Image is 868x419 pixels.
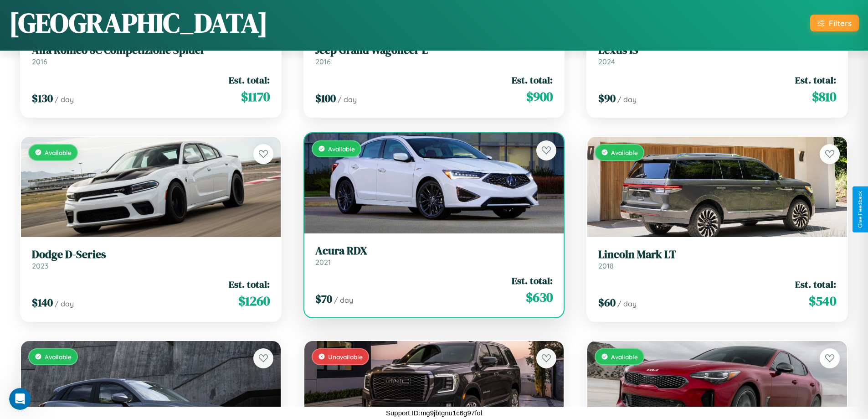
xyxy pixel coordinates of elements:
[810,15,859,31] button: Filters
[45,149,72,156] span: Available
[526,88,553,106] span: $ 900
[812,88,836,106] span: $ 810
[598,91,616,106] span: $ 90
[617,299,637,308] span: / day
[611,353,638,361] span: Available
[512,274,553,287] span: Est. total:
[334,295,353,305] span: / day
[598,248,836,261] h3: Lincoln Mark LT
[857,191,863,228] div: Give Feedback
[315,244,553,258] h3: Acura RDX
[809,292,836,310] span: $ 540
[32,57,47,66] span: 2016
[338,95,357,104] span: / day
[241,88,270,106] span: $ 1170
[526,288,553,306] span: $ 630
[32,91,53,106] span: $ 130
[598,261,614,270] span: 2018
[55,299,74,308] span: / day
[32,248,270,270] a: Dodge D-Series2023
[598,248,836,270] a: Lincoln Mark LT2018
[315,291,332,306] span: $ 70
[386,407,482,419] p: Support ID: mg9jbtgnu1c6g97fol
[598,57,615,66] span: 2024
[512,73,553,87] span: Est. total:
[315,258,331,267] span: 2021
[795,278,836,291] span: Est. total:
[315,244,553,267] a: Acura RDX2021
[32,261,48,270] span: 2023
[611,149,638,156] span: Available
[328,145,355,153] span: Available
[238,292,270,310] span: $ 1260
[598,44,836,66] a: Lexus IS2024
[229,278,270,291] span: Est. total:
[32,44,270,57] h3: Alfa Romeo 8C Competizione Spider
[9,388,31,410] iframe: Intercom live chat
[315,57,331,66] span: 2016
[315,91,336,106] span: $ 100
[829,18,852,28] div: Filters
[32,44,270,66] a: Alfa Romeo 8C Competizione Spider2016
[598,295,616,310] span: $ 60
[617,95,637,104] span: / day
[229,73,270,87] span: Est. total:
[315,44,553,66] a: Jeep Grand Wagoneer L2016
[55,95,74,104] span: / day
[45,353,72,361] span: Available
[315,44,553,57] h3: Jeep Grand Wagoneer L
[9,4,268,41] h1: [GEOGRAPHIC_DATA]
[598,44,836,57] h3: Lexus IS
[328,353,363,361] span: Unavailable
[795,73,836,87] span: Est. total:
[32,248,270,261] h3: Dodge D-Series
[32,295,53,310] span: $ 140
